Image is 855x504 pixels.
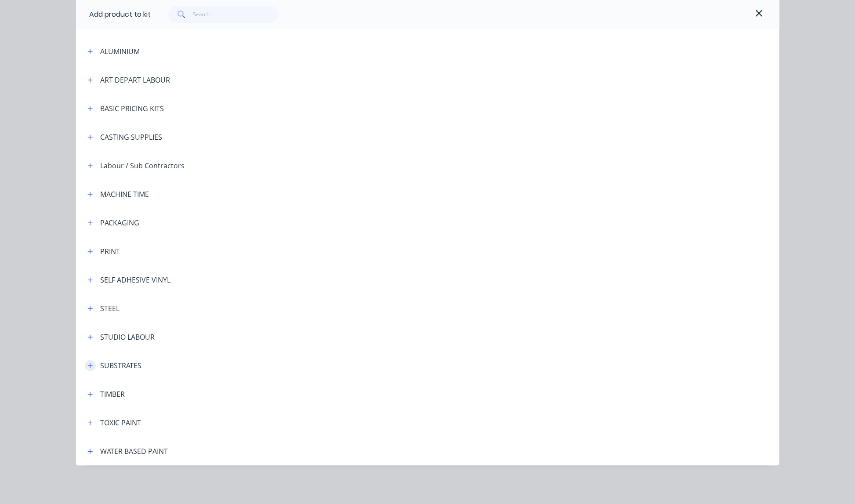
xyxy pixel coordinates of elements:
div: Add product to kit [89,9,151,20]
div: CASTING SUPPLIES [100,132,162,142]
div: TIMBER [100,389,125,399]
div: ALUMINIUM [100,46,140,57]
div: SELF ADHESIVE VINYL [100,275,170,285]
input: Search... [193,6,279,23]
div: STEEL [100,303,120,314]
div: PACKAGING [100,218,139,228]
div: WATER BASED PAINT [100,446,168,457]
div: TOXIC PAINT [100,417,141,428]
div: Labour / Sub Contractors [100,160,185,171]
div: BASIC PRICING KITS [100,103,164,114]
div: MACHINE TIME [100,189,149,199]
div: SUBSTRATES [100,360,141,371]
div: PRINT [100,246,120,257]
div: STUDIO LABOUR [100,332,155,342]
div: ART DEPART LABOUR [100,75,170,85]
